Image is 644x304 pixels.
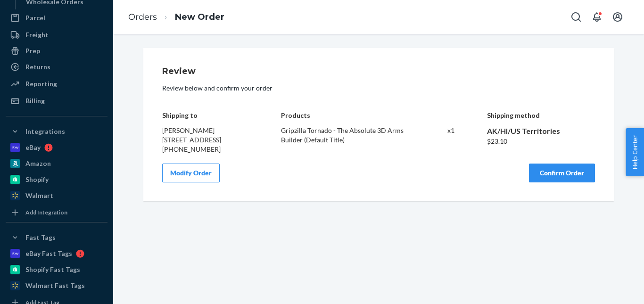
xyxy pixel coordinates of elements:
div: Amazon [25,159,51,168]
h4: Shipping method [487,112,595,119]
a: Billing [6,93,107,108]
div: [PHONE_NUMBER] [162,145,249,154]
div: Gripzilla Tornado - The Absolute 3D Arms Builder (Default Title) [281,126,417,145]
div: eBay Fast Tags [25,249,72,258]
a: Shopify [6,172,107,187]
div: Walmart [25,191,53,200]
div: Shopify [25,175,49,184]
a: Orders [128,12,157,22]
a: Walmart Fast Tags [6,278,107,293]
div: $23.10 [487,137,595,146]
button: Open notifications [587,8,606,26]
div: Fast Tags [25,233,56,242]
a: eBay Fast Tags [6,246,107,261]
div: Shopify Fast Tags [25,265,80,274]
span: [PERSON_NAME] [STREET_ADDRESS] [162,126,221,144]
a: Add Integration [6,207,107,218]
div: Billing [25,96,45,106]
button: Confirm Order [529,164,595,182]
button: Help Center [626,128,644,176]
h1: Review [162,67,595,76]
div: eBay [25,143,41,152]
a: eBay [6,140,107,155]
ol: breadcrumbs [121,3,232,31]
div: Integrations [25,127,65,136]
a: Freight [6,27,107,42]
div: Returns [25,62,50,72]
a: Returns [6,59,107,74]
button: Open account menu [608,8,627,26]
a: Shopify Fast Tags [6,262,107,277]
button: Fast Tags [6,230,107,245]
div: Walmart Fast Tags [25,281,85,290]
a: Parcel [6,10,107,25]
div: Prep [25,46,40,56]
button: Open Search Box [567,8,586,26]
div: Add Integration [25,208,67,216]
a: Amazon [6,156,107,171]
div: Freight [25,30,49,40]
h4: Shipping to [162,112,249,119]
div: Parcel [25,13,45,23]
h4: Products [281,112,454,119]
p: Review below and confirm your order [162,83,595,93]
div: Reporting [25,79,57,89]
a: Prep [6,43,107,58]
div: x 1 [427,126,454,145]
div: AK/HI/US Territories [487,126,595,137]
button: Modify Order [162,164,220,182]
a: Walmart [6,188,107,203]
a: New Order [175,12,224,22]
button: Integrations [6,124,107,139]
a: Reporting [6,76,107,91]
